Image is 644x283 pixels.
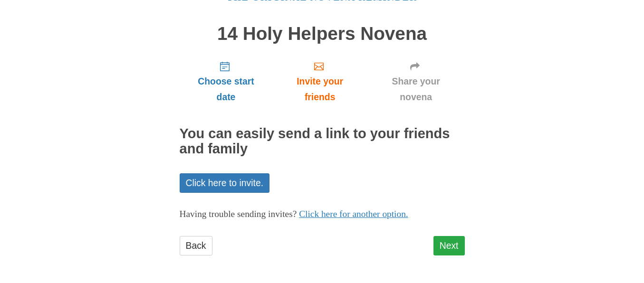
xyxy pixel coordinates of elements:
a: Share your novena [367,53,465,110]
a: Back [180,236,212,255]
h1: 14 Holy Helpers Novena [180,24,465,44]
a: Choose start date [180,53,273,110]
a: Next [433,236,465,255]
span: Share your novena [377,74,455,105]
h2: You can easily send a link to your friends and family [180,126,465,157]
span: Having trouble sending invites? [180,209,297,219]
span: Choose start date [189,74,263,105]
a: Click here for another option. [299,209,408,219]
span: Invite your friends [282,74,357,105]
a: Click here to invite. [180,173,270,193]
a: Invite your friends [272,53,367,110]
